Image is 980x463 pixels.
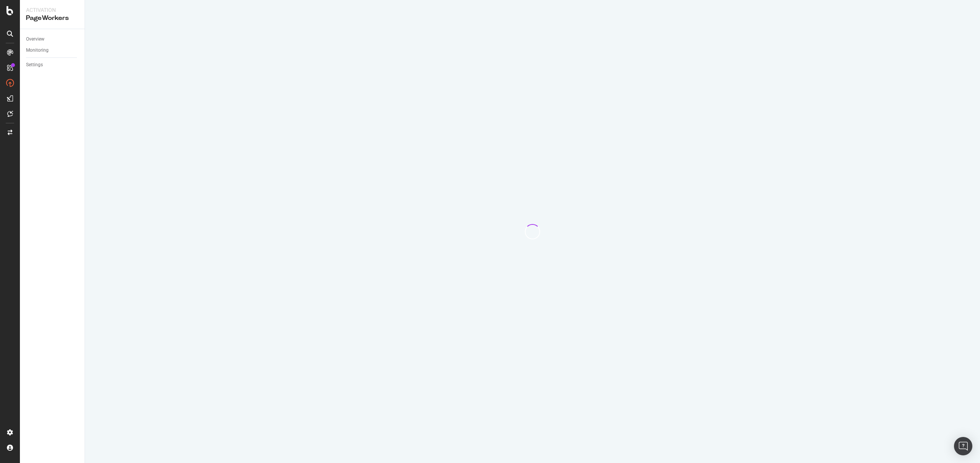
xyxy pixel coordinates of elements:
div: Activation [26,6,78,14]
div: Settings [26,61,43,69]
div: Monitoring [26,46,49,54]
div: Overview [26,35,44,43]
div: PageWorkers [26,14,78,23]
a: Overview [26,35,79,43]
div: Open Intercom Messenger [954,437,972,455]
a: Settings [26,61,79,69]
a: Monitoring [26,46,79,54]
